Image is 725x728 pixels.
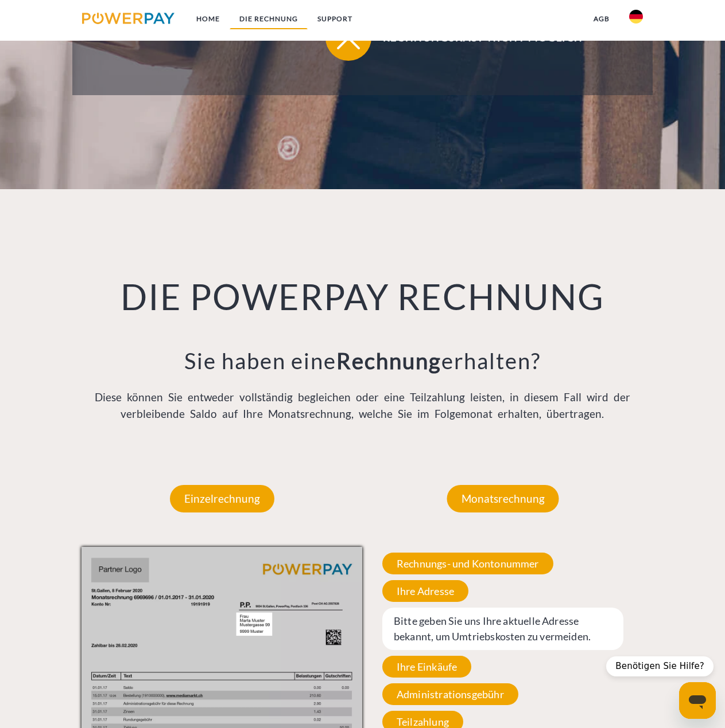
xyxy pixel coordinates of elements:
p: Einzelrechnung [170,485,274,512]
span: Rechnungs- und Kontonummer [382,553,553,574]
h3: Sie haben eine erhalten? [82,347,643,375]
img: logo-powerpay.svg [82,13,175,24]
a: SUPPORT [308,9,362,29]
span: Administrationsgebühr [382,683,518,705]
iframe: Schaltfläche zum Öffnen des Messaging-Fensters; Konversation läuft [679,682,716,719]
span: Ihre Einkäufe [382,656,471,678]
a: agb [584,9,619,29]
img: de [629,10,643,24]
span: Ihre Adresse [382,580,468,602]
div: Benötigen Sie Hilfe? [606,656,714,676]
button: Rechnungskauf nicht möglich [325,15,624,61]
a: Home [187,9,230,29]
a: DIE RECHNUNG [230,9,308,29]
p: Diese können Sie entweder vollständig begleichen oder eine Teilzahlung leisten, in diesem Fall wi... [82,389,643,422]
b: Rechnung [336,347,441,374]
p: Monatsrechnung [447,485,559,512]
h1: DIE POWERPAY RECHNUNG [82,275,643,319]
span: Bitte geben Sie uns Ihre aktuelle Adresse bekannt, um Umtriebskosten zu vermeiden. [382,608,623,650]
